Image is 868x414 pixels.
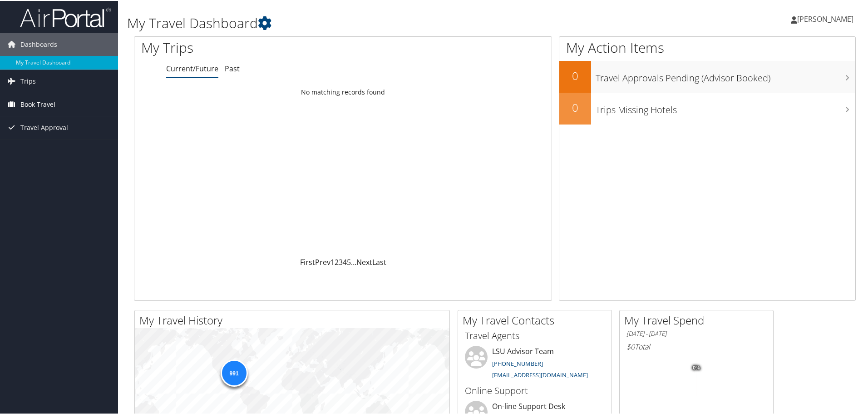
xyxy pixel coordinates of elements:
a: Next [356,256,372,266]
a: 2 [335,256,339,266]
h3: Trips Missing Hotels [596,98,855,115]
h1: My Action Items [559,37,855,56]
span: Travel Approval [20,115,68,138]
span: [PERSON_NAME] [797,13,853,23]
a: Past [225,63,240,73]
h2: 0 [559,99,591,115]
span: … [351,256,356,266]
h6: [DATE] - [DATE] [626,329,766,337]
div: 991 [220,359,247,386]
li: LSU Advisor Team [460,345,609,382]
span: Book Travel [20,92,55,115]
a: 0Trips Missing Hotels [559,92,855,124]
h1: My Travel Dashboard [127,13,617,32]
h2: 0 [559,67,591,83]
a: [PHONE_NUMBER] [492,359,543,367]
h3: Online Support [465,384,605,396]
a: 5 [347,256,351,266]
span: Dashboards [20,32,57,55]
h3: Travel Agents [465,329,605,341]
td: No matching records found [134,83,552,100]
a: 3 [339,256,343,266]
a: 1 [330,256,335,266]
h3: Travel Approvals Pending (Advisor Booked) [596,66,855,84]
a: 4 [343,256,347,266]
h6: Total [626,341,766,351]
a: 0Travel Approvals Pending (Advisor Booked) [559,60,855,92]
a: Last [372,256,386,266]
span: $0 [626,341,635,351]
img: airportal-logo.png [20,6,111,27]
a: [PERSON_NAME] [791,5,863,32]
h2: My Travel Spend [624,312,773,327]
h2: My Travel History [139,312,449,327]
a: Current/Future [166,63,218,73]
span: Trips [20,69,36,92]
h2: My Travel Contacts [463,312,612,327]
tspan: 0% [693,364,700,370]
a: [EMAIL_ADDRESS][DOMAIN_NAME] [492,370,588,378]
h1: My Trips [141,37,371,56]
a: Prev [315,256,330,266]
a: First [300,256,315,266]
